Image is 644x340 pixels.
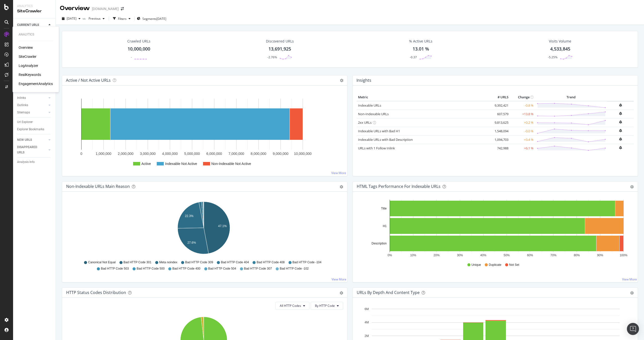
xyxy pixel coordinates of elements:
a: URLs with 1 Follow Inlink [358,146,395,150]
div: bell-plus [619,146,622,149]
div: Sitemaps [17,110,30,115]
a: SiteCrawler [19,54,36,59]
span: By HTTP Code [315,304,335,308]
a: DISAPPEARED URLS [17,145,47,155]
div: bell-plus [619,104,622,107]
text: H1 [383,224,387,228]
div: gear [630,185,634,189]
a: Indexable URLs with Bad Description [358,137,413,142]
div: bell-plus [619,129,622,132]
a: Non-Indexable URLs [358,112,389,116]
div: Filters [118,17,127,21]
text: 2M [365,334,369,338]
div: % Active URLs [409,39,432,44]
h4: Active / Not Active URLs [66,77,111,84]
text: Active [141,162,151,166]
div: 4,533,845 [550,46,570,52]
text: 2,000,000 [118,152,133,156]
span: All HTTP Codes [280,304,301,308]
span: Segments [142,17,156,21]
text: 4,000,000 [162,152,178,156]
a: Explorer Bookmarks [17,127,52,132]
text: 50% [504,253,510,257]
td: 9,392,421 [490,101,510,110]
td: +13.8 % [510,110,535,118]
text: 1,000,000 [96,152,111,156]
span: Previous [87,16,101,21]
a: NEW URLS [17,137,47,143]
span: Bad HTTP Code -104 [293,260,321,265]
div: Discovered URLs [266,39,294,44]
a: View More [331,171,346,175]
span: Bad HTTP Code 301 [124,260,151,265]
a: 2xx URLs [358,120,372,125]
span: Unique [471,263,481,267]
td: 1,094,703 [490,135,510,144]
span: Bad HTTP Code 400 [172,267,200,271]
text: Indexable Not Active [165,162,197,166]
span: Canonical Not Equal [88,260,115,265]
td: +0.2 % [510,118,535,127]
div: gear [340,291,343,295]
a: Sitemaps [17,110,47,115]
div: gear [340,185,343,189]
svg: A chart. [357,200,632,258]
text: 30% [457,253,463,257]
div: arrow-right-arrow-left [121,7,124,11]
td: 607,579 [490,110,510,118]
span: 2025 Aug. 24th [67,16,76,21]
a: EngagementAnalytics [19,81,53,86]
text: 10,000,000 [294,152,311,156]
td: +6.1 % [510,144,535,152]
button: By HTTP Code [311,302,343,310]
a: Indexable URLs [358,103,381,108]
div: -0.37 [410,55,417,59]
button: Filters [111,15,133,23]
text: 20% [433,253,439,257]
text: 60% [527,253,533,257]
text: 7,000,000 [228,152,244,156]
div: Inlinks [17,95,26,101]
a: Overview [19,45,33,50]
a: Inlinks [17,95,47,101]
div: -5.25% [548,55,557,59]
a: Indexable URLs with Bad H1 [358,129,400,133]
text: 8,000,000 [251,152,266,156]
text: 70% [550,253,556,257]
div: CURRENT URLS [17,22,39,28]
h4: Insights [356,77,371,84]
text: 3,000,000 [140,152,155,156]
a: Url Explorer [17,119,52,125]
a: Analysis Info [17,159,52,165]
text: 47.1% [218,224,227,228]
span: Bad HTTP Code 404 [221,260,249,265]
div: Visits Volume [549,39,571,44]
a: LogAnalyzer [19,63,38,68]
span: Duplicate [489,263,501,267]
div: DISAPPEARED URLS [17,145,43,155]
td: 742,988 [490,144,510,152]
div: [DOMAIN_NAME] [92,6,119,11]
text: 40% [480,253,486,257]
div: 13,691,925 [268,46,291,52]
text: 6,000,000 [206,152,222,156]
th: Trend [535,94,607,101]
th: Metric [357,94,490,101]
span: Bad HTTP Code -102 [280,267,309,271]
text: Non-Indexable Not Active [211,162,251,166]
svg: A chart. [66,94,343,172]
span: Meta noindex [159,260,177,265]
text: 90% [597,253,603,257]
div: NEW URLS [17,137,32,143]
text: 10% [410,253,416,257]
span: vs [83,16,87,21]
button: Previous [87,15,107,23]
div: gear [630,291,634,295]
div: RealKeywords [19,72,41,77]
div: bell-plus [619,138,622,141]
th: Change [510,94,535,101]
text: 80% [574,253,580,257]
